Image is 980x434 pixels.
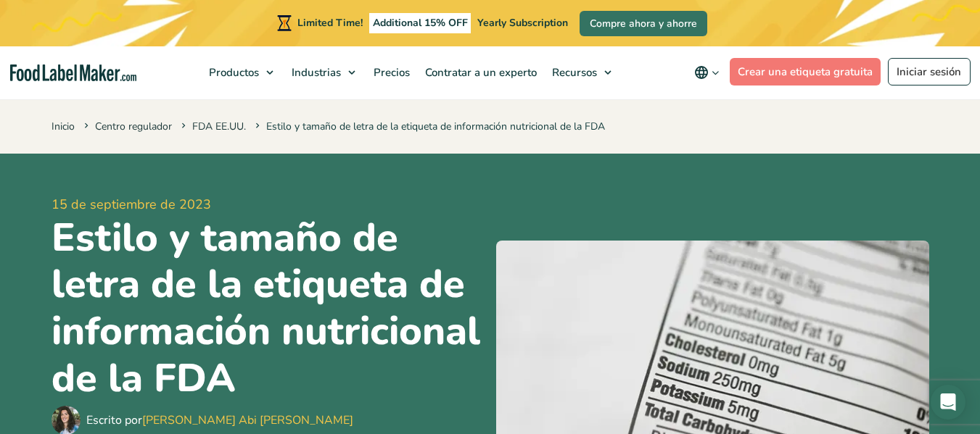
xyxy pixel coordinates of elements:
[366,46,414,99] a: Precios
[52,195,485,214] span: 15 de septiembre de 2023
[192,120,246,133] a: FDA EE.UU.
[545,46,619,99] a: Recursos
[287,65,342,80] span: Industrias
[580,11,707,36] a: Compre ahora y ahorre
[369,13,472,33] span: Additional 15% OFF
[421,65,538,80] span: Contratar a un experto
[142,412,353,428] a: [PERSON_NAME] Abi [PERSON_NAME]
[284,46,363,99] a: Industrias
[730,58,881,85] a: Crear una etiqueta gratuita
[888,58,971,85] a: Iniciar sesión
[297,16,363,30] span: Limited Time!
[205,65,260,80] span: Productos
[418,46,541,99] a: Contratar a un experto
[931,385,965,420] div: Open Intercom Messenger
[477,16,568,30] span: Yearly Subscription
[95,120,172,133] a: Centro regulador
[369,65,411,80] span: Precios
[548,65,598,80] span: Recursos
[52,120,75,133] a: Inicio
[86,412,353,429] div: Escrito por
[52,214,485,402] h1: Estilo y tamaño de letra de la etiqueta de información nutricional de la FDA
[252,120,605,133] span: Estilo y tamaño de letra de la etiqueta de información nutricional de la FDA
[202,46,281,99] a: Productos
